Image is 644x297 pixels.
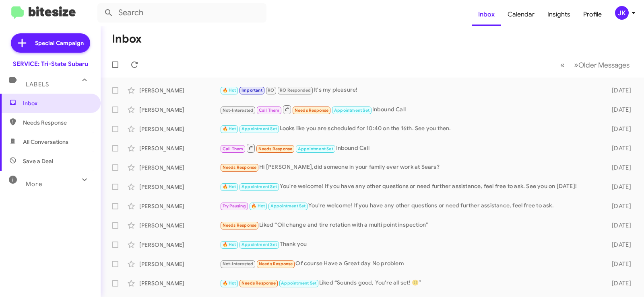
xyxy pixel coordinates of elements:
[13,60,88,68] div: SERVICE: Tri-State Subaru
[220,163,601,172] div: Hi [PERSON_NAME],did someone in your family ever work at Sears?
[577,3,608,26] a: Profile
[26,81,49,88] span: Labels
[242,88,262,93] span: Important
[295,108,329,113] span: Needs Response
[220,124,601,133] div: Looks like you are scheduled for 10:40 on the 16th. See you then.
[220,201,601,211] div: You're welcome! If you have any other questions or need further assistance, feel free to ask.
[223,165,257,170] span: Needs Response
[26,180,42,188] span: More
[223,88,236,93] span: 🔥 Hot
[242,281,276,286] span: Needs Response
[242,184,277,189] span: Appointment Set
[259,261,293,266] span: Needs Response
[139,183,220,191] div: [PERSON_NAME]
[601,202,638,210] div: [DATE]
[601,144,638,152] div: [DATE]
[601,125,638,133] div: [DATE]
[139,164,220,172] div: [PERSON_NAME]
[615,6,629,20] div: JK
[220,143,601,153] div: Inbound Call
[220,279,601,288] div: Liked “Sounds good, You're all set! 🙂”
[139,144,220,152] div: [PERSON_NAME]
[601,260,638,268] div: [DATE]
[601,221,638,229] div: [DATE]
[608,6,635,20] button: JK
[220,259,601,268] div: Of course Have a Great day No problem
[220,104,601,115] div: Inbound Call
[258,146,293,152] span: Needs Response
[139,202,220,210] div: [PERSON_NAME]
[223,223,257,228] span: Needs Response
[139,125,220,133] div: [PERSON_NAME]
[220,86,601,95] div: It's my pleasure!
[220,182,601,191] div: You're welcome! If you have any other questions or need further assistance, feel free to ask. See...
[555,57,570,73] button: Previous
[242,242,277,247] span: Appointment Set
[139,241,220,249] div: [PERSON_NAME]
[281,281,316,286] span: Appointment Set
[569,57,634,73] button: Next
[574,60,578,70] span: »
[251,203,265,209] span: 🔥 Hot
[223,108,254,113] span: Not-Interested
[556,57,634,73] nav: Page navigation example
[23,99,91,107] span: Inbox
[268,88,274,93] span: RO
[601,183,638,191] div: [DATE]
[139,86,220,94] div: [PERSON_NAME]
[601,86,638,94] div: [DATE]
[23,119,91,127] span: Needs Response
[223,203,246,209] span: Try Pausing
[601,279,638,287] div: [DATE]
[601,241,638,249] div: [DATE]
[472,3,501,26] a: Inbox
[298,146,333,152] span: Appointment Set
[23,157,53,165] span: Save a Deal
[242,126,277,131] span: Appointment Set
[601,106,638,114] div: [DATE]
[223,281,236,286] span: 🔥 Hot
[223,146,244,152] span: Call Them
[501,3,541,26] a: Calendar
[139,279,220,287] div: [PERSON_NAME]
[23,138,68,146] span: All Conversations
[223,261,254,266] span: Not-Interested
[541,3,577,26] a: Insights
[334,108,369,113] span: Appointment Set
[35,39,84,47] span: Special Campaign
[578,61,630,70] span: Older Messages
[259,108,280,113] span: Call Them
[97,3,266,23] input: Search
[139,260,220,268] div: [PERSON_NAME]
[223,126,236,131] span: 🔥 Hot
[139,221,220,229] div: [PERSON_NAME]
[223,242,236,247] span: 🔥 Hot
[112,33,142,45] h1: Inbox
[139,106,220,114] div: [PERSON_NAME]
[560,60,565,70] span: «
[280,88,311,93] span: RO Responded
[220,221,601,230] div: Liked “Oil change and tire rotation with a multi point inspection”
[11,33,90,53] a: Special Campaign
[223,184,236,189] span: 🔥 Hot
[220,240,601,249] div: Thank you
[601,164,638,172] div: [DATE]
[270,203,306,209] span: Appointment Set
